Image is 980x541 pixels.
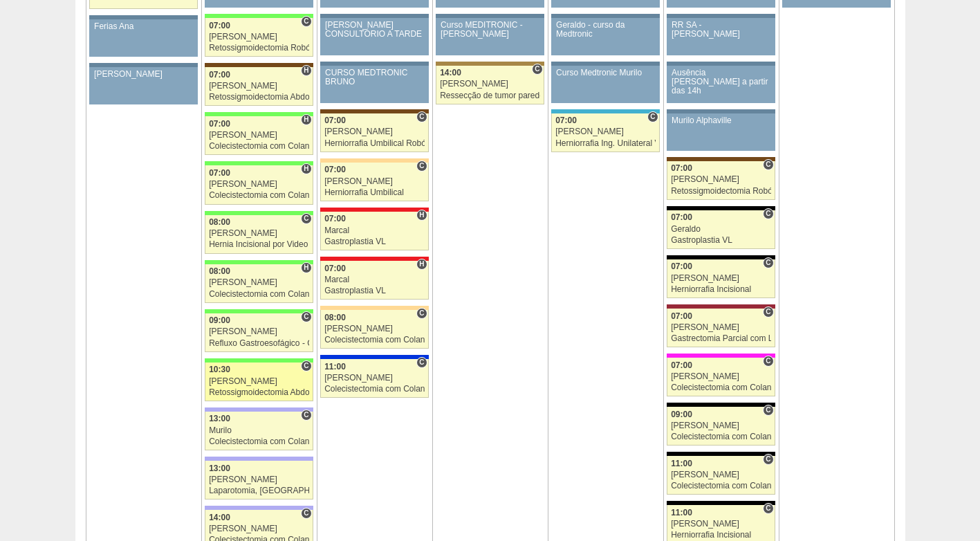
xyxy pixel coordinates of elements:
[667,62,775,66] div: Key: Aviso
[324,286,425,295] div: Gastroplastia VL
[556,68,655,77] div: Curso Medtronic Murilo
[416,111,427,122] span: Consultório
[320,62,428,66] div: Key: Aviso
[551,18,659,55] a: Geraldo - curso da Medtronic
[325,68,424,86] div: CURSO MEDTRONIC BRUNO
[320,208,428,212] div: Key: Assunção
[205,358,313,363] div: Key: Brasil
[209,191,309,200] div: Colecistectomia com Colangiografia VL
[209,486,309,495] div: Laparotomia, [GEOGRAPHIC_DATA], Drenagem, Bridas VL
[209,70,230,80] span: 07:00
[205,407,313,412] div: Key: Christóvão da Gama
[667,456,775,495] a: C 11:00 [PERSON_NAME] Colecistectomia com Colangiografia VL
[671,187,771,196] div: Retossigmoidectomia Robótica
[320,66,428,103] a: CURSO MEDTRONIC BRUNO
[320,158,428,163] div: Key: Bartira
[301,65,311,76] span: Hospital
[555,116,577,125] span: 07:00
[205,211,313,215] div: Key: Brasil
[320,113,428,152] a: C 07:00 [PERSON_NAME] Herniorrafia Umbilical Robótica
[667,161,775,200] a: C 07:00 [PERSON_NAME] Retossigmoidectomia Robótica
[324,313,346,322] span: 08:00
[205,309,313,313] div: Key: Brasil
[209,327,309,336] div: [PERSON_NAME]
[671,470,771,479] div: [PERSON_NAME]
[320,18,428,55] a: [PERSON_NAME] CONSULTÓRIO A TARDE
[555,139,656,148] div: Herniorrafia Ing. Unilateral VL
[551,62,659,66] div: Key: Aviso
[671,225,771,234] div: Geraldo
[205,363,313,401] a: C 10:30 [PERSON_NAME] Retossigmoidectomia Abdominal
[667,309,775,347] a: C 07:00 [PERSON_NAME] Gastrectomia Parcial com Linfadenectomia
[440,80,540,89] div: [PERSON_NAME]
[320,257,428,261] div: Key: Assunção
[440,91,540,100] div: Ressecção de tumor parede abdominal pélvica
[667,18,775,55] a: RR SA - [PERSON_NAME]
[667,255,775,259] div: Key: Blanc
[441,21,539,39] div: Curso MEDITRONIC - [PERSON_NAME]
[320,355,428,359] div: Key: São Luiz - Itaim
[209,21,230,30] span: 07:00
[209,475,309,484] div: [PERSON_NAME]
[667,501,775,505] div: Key: Blanc
[209,217,230,227] span: 08:00
[671,334,771,343] div: Gastrectomia Parcial com Linfadenectomia
[94,70,193,79] div: [PERSON_NAME]
[556,21,655,39] div: Geraldo - curso da Medtronic
[205,264,313,303] a: H 08:00 [PERSON_NAME] Colecistectomia com Colangiografia VL
[671,508,692,517] span: 11:00
[667,452,775,456] div: Key: Blanc
[671,372,771,381] div: [PERSON_NAME]
[436,18,544,55] a: Curso MEDITRONIC - [PERSON_NAME]
[324,324,425,333] div: [PERSON_NAME]
[209,229,309,238] div: [PERSON_NAME]
[209,339,309,348] div: Refluxo Gastroesofágico - Cirurgia VL
[416,357,427,368] span: Consultório
[667,66,775,103] a: Ausência [PERSON_NAME] a partir das 14h
[671,459,692,468] span: 11:00
[551,109,659,113] div: Key: Neomater
[324,116,346,125] span: 07:00
[205,63,313,67] div: Key: Santa Joana
[89,15,197,19] div: Key: Aviso
[301,114,311,125] span: Hospital
[209,180,309,189] div: [PERSON_NAME]
[325,21,424,39] div: [PERSON_NAME] CONSULTÓRIO A TARDE
[436,14,544,18] div: Key: Aviso
[209,365,230,374] span: 10:30
[324,374,425,383] div: [PERSON_NAME]
[551,113,659,152] a: C 07:00 [PERSON_NAME] Herniorrafia Ing. Unilateral VL
[301,262,311,273] span: Hospital
[209,33,309,42] div: [PERSON_NAME]
[324,237,425,246] div: Gastroplastia VL
[671,432,771,441] div: Colecistectomia com Colangiografia VL
[320,14,428,18] div: Key: Aviso
[671,520,771,529] div: [PERSON_NAME]
[209,414,230,423] span: 13:00
[209,131,309,140] div: [PERSON_NAME]
[89,63,197,67] div: Key: Aviso
[667,109,775,113] div: Key: Aviso
[324,177,425,186] div: [PERSON_NAME]
[209,266,230,276] span: 08:00
[209,44,309,53] div: Retossigmoidectomia Robótica
[320,306,428,310] div: Key: Bartira
[532,64,542,75] span: Consultório
[672,116,770,125] div: Murilo Alphaville
[667,157,775,161] div: Key: Santa Joana
[205,67,313,106] a: H 07:00 [PERSON_NAME] Retossigmoidectomia Abdominal VL
[324,127,425,136] div: [PERSON_NAME]
[763,159,773,170] span: Consultório
[667,206,775,210] div: Key: Blanc
[205,161,313,165] div: Key: Brasil
[763,208,773,219] span: Consultório
[209,388,309,397] div: Retossigmoidectomia Abdominal
[672,21,770,39] div: RR SA - [PERSON_NAME]
[209,315,230,325] span: 09:00
[763,503,773,514] span: Consultório
[205,215,313,254] a: C 08:00 [PERSON_NAME] Hernia Incisional por Video
[89,19,197,57] a: Ferias Ana
[301,16,311,27] span: Consultório
[301,213,311,224] span: Consultório
[667,259,775,298] a: C 07:00 [PERSON_NAME] Herniorrafia Incisional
